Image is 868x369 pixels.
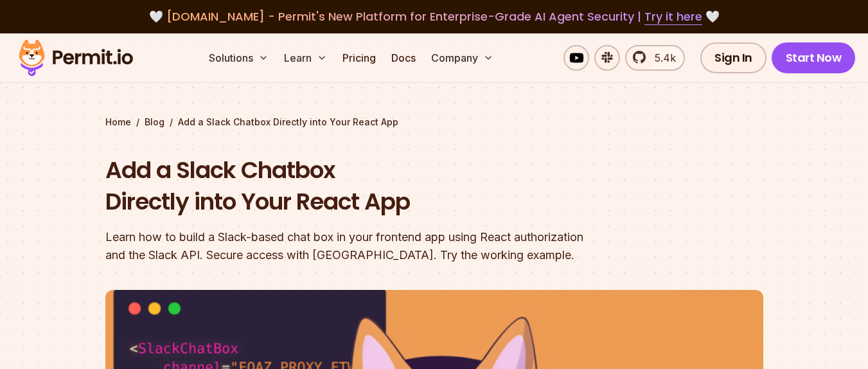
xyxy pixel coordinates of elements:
[105,116,131,129] a: Home
[279,45,332,71] button: Learn
[644,8,702,25] a: Try it here
[31,8,837,26] div: 🤍 🤍
[145,116,164,129] a: Blog
[105,116,763,129] div: / /
[105,154,599,218] h1: Add a Slack Chatbox Directly into Your React App
[625,45,685,71] a: 5.4k
[166,8,702,24] span: [DOMAIN_NAME] - Permit's New Platform for Enterprise-Grade AI Agent Security |
[337,45,381,71] a: Pricing
[13,36,139,80] img: Permit logo
[386,45,421,71] a: Docs
[105,228,599,264] div: Learn how to build a Slack-based chat box in your frontend app using React authorization and the ...
[426,45,499,71] button: Company
[772,42,856,73] a: Start Now
[647,50,676,66] span: 5.4k
[204,45,274,71] button: Solutions
[700,42,766,73] a: Sign In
